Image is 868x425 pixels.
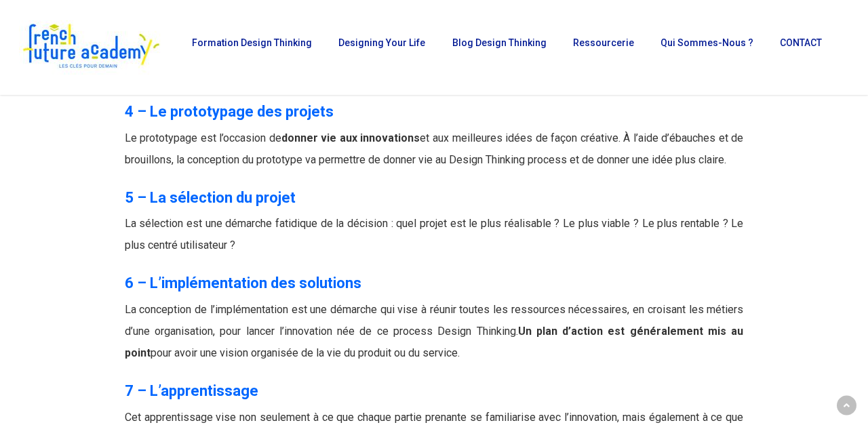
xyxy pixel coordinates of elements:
a: Ressourcerie [566,38,640,57]
span: Blog Design Thinking [452,37,547,48]
span: La sélection est une démarche fatidique de la décision : quel projet est le plus réalisable ? Le ... [125,217,744,251]
strong: 6 – L’implémentation des solutions [125,274,361,291]
span: Qui sommes-nous ? [660,37,753,48]
span: Designing Your Life [338,37,425,48]
span: CONTACT [780,37,822,48]
strong: donner vie aux innovations [281,131,420,144]
strong: 5 – La sélection du projet [125,188,296,206]
span: Ressourcerie [573,37,634,48]
a: CONTACT [773,38,829,57]
a: Designing Your Life [332,38,431,57]
strong: Un plan d’action est généralement mis au point [125,325,744,359]
strong: 7 – L’apprentissage [125,382,258,399]
a: Qui sommes-nous ? [654,38,759,57]
a: Blog Design Thinking [446,38,553,57]
span: Formation Design Thinking [192,37,312,48]
strong: 4 – Le prototypage des projets [125,102,334,120]
a: Formation Design Thinking [185,38,318,57]
span: La conception de l’implémentation est une démarche qui vise à réunir toutes les ressources nécess... [125,303,744,359]
span: Le prototypage est l’occasion de et aux meilleures idées de façon créative. À l’aide d’ébauches e... [125,131,744,166]
img: French Future Academy [19,20,162,75]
